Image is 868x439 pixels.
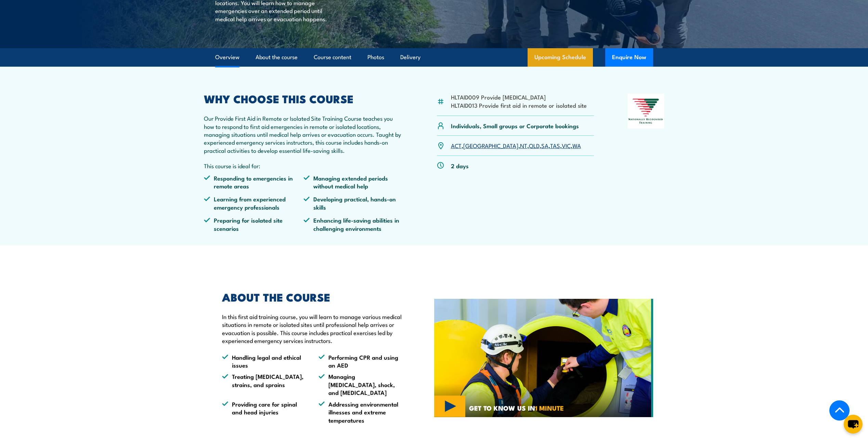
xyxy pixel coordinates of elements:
[204,195,304,211] li: Learning from experienced emergency professionals
[627,94,664,129] img: Nationally Recognised Training logo.
[314,48,351,66] a: Course content
[451,101,587,109] li: HLTAID013 Provide first aid in remote or isolated site
[222,400,306,424] li: Providing care for spinal and head injuries
[367,48,384,66] a: Photos
[550,141,560,149] a: TAS
[303,195,403,211] li: Developing practical, hands-on skills
[572,141,581,149] a: WA
[469,405,564,411] span: GET TO KNOW US IN
[204,162,404,170] p: This course is ideal for:
[520,141,527,149] a: NT
[204,216,304,232] li: Preparing for isolated site scenarios
[222,312,403,345] p: In this first aid training course, you will learn to manage various medical situations in remote ...
[528,48,593,67] a: Upcoming Schedule
[222,372,306,396] li: Treating [MEDICAL_DATA], strains, and sprains
[451,93,587,101] li: HLTAID009 Provide [MEDICAL_DATA]
[222,292,403,302] h2: ABOUT THE COURSE
[400,48,420,66] a: Delivery
[451,122,579,130] p: Individuals, Small groups or Corporate bookings
[844,415,863,434] button: chat-button
[451,162,469,170] p: 2 days
[529,141,540,149] a: QLD
[451,142,581,149] p: , , , , , , ,
[541,141,548,149] a: SA
[256,48,298,66] a: About the course
[451,141,462,149] a: ACT
[204,94,404,103] h2: WHY CHOOSE THIS COURSE
[319,400,403,424] li: Addressing environmental illnesses and extreme temperatures
[463,141,518,149] a: [GEOGRAPHIC_DATA]
[319,353,403,369] li: Performing CPR and using an AED
[303,174,403,190] li: Managing extended periods without medical help
[303,216,403,232] li: Enhancing life-saving abilities in challenging environments
[204,114,404,154] p: Our Provide First Aid in Remote or Isolated Site Training Course teaches you how to respond to fi...
[204,174,304,190] li: Responding to emergencies in remote areas
[215,48,239,66] a: Overview
[222,353,306,369] li: Handling legal and ethical issues
[535,403,564,413] strong: 1 MINUTE
[605,48,653,67] button: Enquire Now
[319,372,403,396] li: Managing [MEDICAL_DATA], shock, and [MEDICAL_DATA]
[562,141,571,149] a: VIC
